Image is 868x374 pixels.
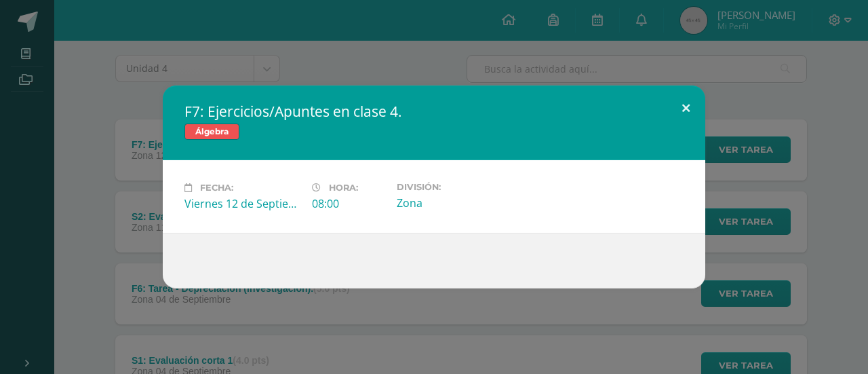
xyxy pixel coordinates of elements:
[184,102,684,121] h2: F7: Ejercicios/Apuntes en clase 4.
[312,196,386,211] div: 08:00
[184,196,301,211] div: Viernes 12 de Septiembre
[667,86,705,132] button: Close (Esc)
[184,124,239,140] span: Álgebra
[397,182,513,192] label: División:
[200,183,233,193] span: Fecha:
[397,195,513,210] div: Zona
[329,183,358,193] span: Hora:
